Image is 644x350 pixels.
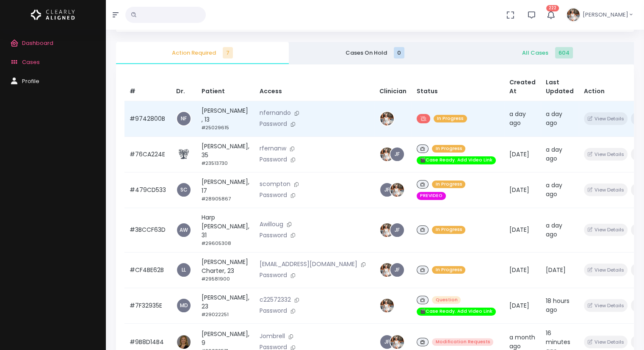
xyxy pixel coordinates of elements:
th: Access [254,73,374,101]
span: [DATE] [509,301,529,310]
span: 18 hours ago [546,297,569,314]
span: Cases On Hold [296,49,455,57]
p: Password [260,191,369,200]
p: Password [260,155,369,164]
span: Question [432,296,461,304]
span: Modification Requests [432,338,493,346]
th: Status [412,73,504,101]
p: scompton [260,180,369,189]
a: Logo Horizontal [31,6,75,24]
p: c22572332 [260,295,369,305]
small: #29605308 [202,240,231,247]
button: View Details [584,336,627,348]
p: Jombrell [260,332,369,341]
p: Password [260,306,369,316]
a: JF [380,335,394,349]
small: #29022251 [202,311,229,318]
p: nfernando [260,108,369,118]
td: [PERSON_NAME], 23 [196,288,254,323]
p: Password [260,119,369,129]
a: AW [177,223,191,237]
span: [PERSON_NAME] [583,11,628,19]
span: 7 [223,47,233,58]
th: # [124,73,171,101]
span: In Progress [432,181,465,189]
th: Created At [504,73,541,101]
span: 222 [546,5,559,11]
a: JF [390,263,404,277]
th: Clinician [374,73,412,101]
td: #3BCCF63D [124,208,171,252]
a: SC [177,183,191,197]
button: View Details [584,299,627,311]
td: #76CA224E [124,136,171,172]
span: In Progress [432,266,465,274]
td: #9742800B [124,101,171,136]
small: #25029615 [202,124,229,131]
td: [PERSON_NAME] Charter, 23 [196,252,254,288]
td: Harp [PERSON_NAME], 31 [196,208,254,252]
th: Last Updated [541,73,579,101]
button: View Details [584,148,627,160]
a: JF [380,183,394,197]
p: Password [260,271,369,280]
span: 604 [555,47,573,58]
span: Cases [22,58,40,66]
small: #23513730 [202,160,228,167]
span: [DATE] [509,266,529,274]
span: Profile [22,77,39,85]
a: JF [390,223,404,237]
button: View Details [584,112,627,125]
span: [DATE] [509,150,529,158]
span: [DATE] [509,186,529,194]
p: Awilloug [260,220,369,229]
span: a day ago [546,221,562,239]
span: [DATE] [509,225,529,234]
img: Header Avatar [566,7,581,22]
td: #479CD533 [124,172,171,208]
a: NF [177,112,191,125]
span: Dashboard [22,39,53,47]
span: In Progress [434,115,467,123]
span: 🎬Case Ready. Add Video Link [417,308,496,316]
button: View Details [584,224,627,236]
span: a day ago [546,145,562,163]
td: #7F32935E [124,288,171,323]
span: a day ago [546,110,562,127]
th: Dr. [171,73,196,101]
td: [PERSON_NAME], 35 [196,136,254,172]
span: In Progress [432,145,465,153]
span: a day ago [509,110,526,127]
button: View Details [584,264,627,276]
span: [DATE] [546,266,566,274]
span: Action Required [123,49,282,57]
button: View Details [584,183,627,196]
small: #29581900 [202,275,230,282]
span: All Cases [468,49,627,57]
th: Patient [196,73,254,101]
a: JF [390,147,404,161]
p: rfernanw [260,144,369,153]
span: 🎬Case Ready. Add Video Link [417,156,496,164]
small: #28905867 [202,195,231,202]
p: Password [260,231,369,240]
a: LL [177,263,191,277]
span: 0 [394,47,404,58]
td: [PERSON_NAME], 17 [196,172,254,208]
a: MD [177,299,191,312]
span: a day ago [546,181,562,198]
span: In Progress [432,226,465,234]
td: [PERSON_NAME] , 13 [196,101,254,136]
span: PREVIDEO [417,192,446,200]
p: [EMAIL_ADDRESS][DOMAIN_NAME] [260,260,369,269]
